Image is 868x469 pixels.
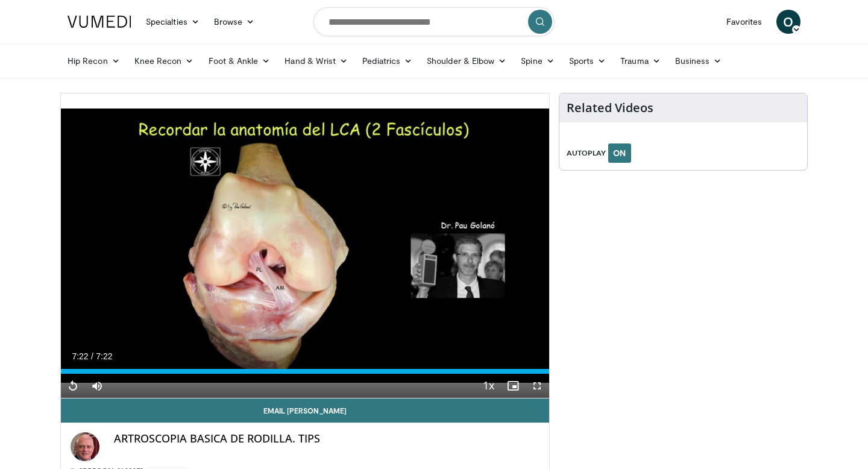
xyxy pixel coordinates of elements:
button: Replay [61,374,85,398]
a: Hand & Wrist [277,49,355,73]
input: Search topics, interventions [313,7,555,36]
a: Email [PERSON_NAME] [61,398,549,423]
img: Avatar [71,432,99,461]
button: Fullscreen [525,374,549,398]
a: Favorites [719,10,769,34]
button: ON [608,143,631,163]
div: Progress Bar [61,369,549,374]
a: Hip Recon [60,49,127,73]
h4: Related Videos [567,101,653,115]
a: Shoulder & Elbow [420,49,514,73]
a: Foot & Ankle [201,49,278,73]
span: 7:22 [72,351,88,361]
h4: ARTROSCOPIA BASICA DE RODILLA. TIPS [114,432,539,445]
a: Knee Recon [127,49,201,73]
span: 7:22 [96,351,112,361]
button: Mute [85,374,109,398]
span: / [91,351,93,361]
img: VuMedi Logo [68,16,131,28]
button: Playback Rate [477,374,501,398]
a: Browse [207,10,262,34]
video-js: Video Player [61,93,549,398]
span: AUTOPLAY [567,148,606,159]
button: Enable picture-in-picture mode [501,374,525,398]
a: Trauma [613,49,668,73]
a: O [776,10,800,34]
a: Business [668,49,729,73]
a: Spine [514,49,561,73]
a: Sports [562,49,614,73]
a: Pediatrics [355,49,420,73]
a: Specialties [139,10,207,34]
